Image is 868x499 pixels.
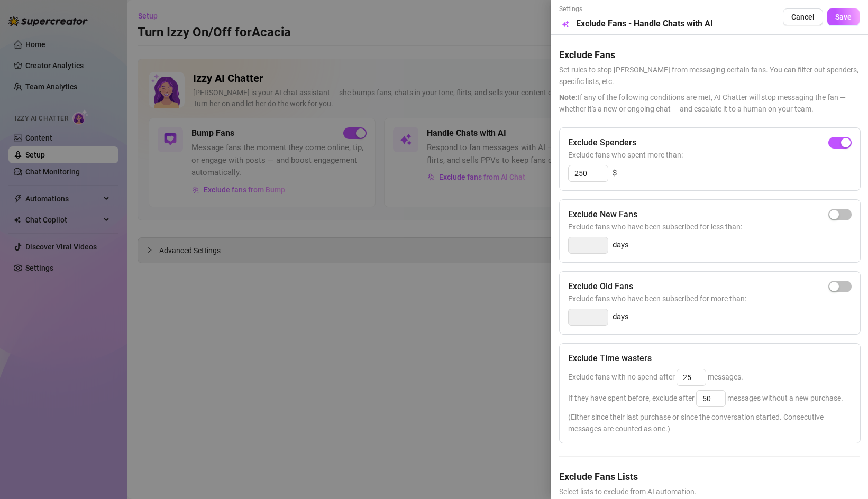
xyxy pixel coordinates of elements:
span: If they have spent before, exclude after messages without a new purchase. [568,394,843,402]
h5: Exclude New Fans [568,208,637,221]
h5: Exclude Fans Lists [559,469,860,484]
span: Cancel [791,13,815,21]
h5: Exclude Fans [559,48,860,62]
iframe: Intercom live chat [832,463,857,488]
span: Settings [559,4,713,14]
button: Save [827,8,860,25]
span: Set rules to stop [PERSON_NAME] from messaging certain fans. You can filter out spenders, specifi... [559,64,860,87]
span: days [613,239,629,252]
span: Note: [559,93,578,101]
h5: Exclude Time wasters [568,352,652,365]
span: Exclude fans who have been subscribed for less than: [568,221,852,233]
span: Exclude fans with no spend after messages. [568,373,743,381]
span: Save [835,13,852,21]
button: Cancel [783,8,823,25]
h5: Exclude Fans - Handle Chats with AI [576,17,713,30]
h5: Exclude Spenders [568,136,636,149]
span: Exclude fans who spent more than: [568,149,852,161]
span: If any of the following conditions are met, AI Chatter will stop messaging the fan — whether it's... [559,91,860,115]
span: Exclude fans who have been subscribed for more than: [568,293,852,304]
span: days [613,311,629,324]
span: (Either since their last purchase or since the conversation started. Consecutive messages are cou... [568,411,852,435]
span: Select lists to exclude from AI automation. [559,486,860,497]
h5: Exclude Old Fans [568,280,633,293]
span: $ [613,167,617,180]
